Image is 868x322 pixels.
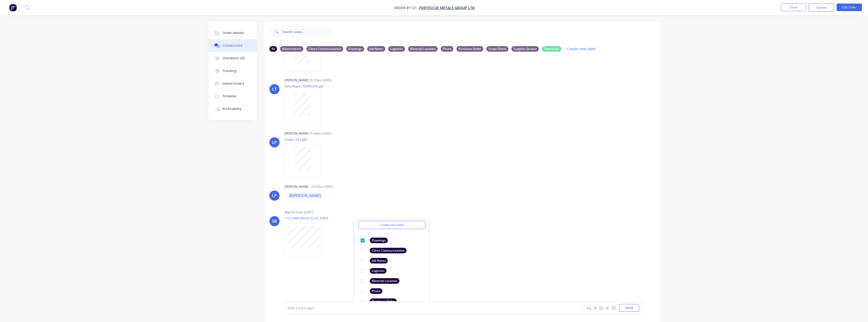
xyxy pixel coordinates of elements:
button: Collaborate [209,39,257,52]
button: Close [781,4,806,11]
div: Order details [223,31,244,35]
span: @[PERSON_NAME] [288,193,322,198]
button: Tracking [209,65,257,77]
div: Material Location [370,278,399,284]
div: Material Location [408,46,438,52]
input: Search notes... [283,27,333,37]
div: All [269,46,277,52]
div: - 07:43am [DATE] [309,184,333,189]
div: [PERSON_NAME] [285,184,308,189]
div: Timeline [223,94,236,99]
div: LT [272,86,277,92]
div: Supplier Quotes [511,46,539,52]
div: Job Notes [370,258,388,263]
div: Client Communication [306,46,343,52]
a: FORTESCUE METALS GROUP LTD [419,5,475,10]
button: Checklists 0/0 [209,52,257,65]
div: SB [272,218,277,224]
button: Create new label [564,45,598,52]
div: Photo [441,46,453,52]
span: Order #1121 - [394,5,419,10]
button: Aa [586,305,592,311]
button: Edit Order [837,4,862,11]
div: Checklists 0/0 [223,56,245,61]
div: Logistics [370,268,386,274]
div: Logistics [388,46,405,52]
button: Timeline [209,90,257,103]
button: Order details [209,27,257,39]
div: Purchase Order [456,46,483,52]
div: 04:41pm [DATE] [291,210,313,215]
div: Linked Orders [223,81,244,86]
button: @ [592,305,598,311]
div: [PERSON_NAME] [285,78,308,83]
div: Collaborate [223,43,243,48]
button: Send [619,304,639,312]
div: LP [272,139,277,145]
div: Drawings [346,46,364,52]
div: Photo [370,288,382,294]
p: Scope 1121.pdf [285,137,326,142]
div: Client Communication [370,248,407,253]
button: ☺ [611,305,617,311]
div: Timesheet [542,46,561,52]
button: Options [809,4,834,12]
div: 05:44pm [DATE] [309,131,331,136]
div: Job Notes [367,46,385,52]
div: You [285,210,290,215]
p: 1121-FMG-MA-01-CL-01_0.PDF [285,216,328,220]
div: 05:37pm [DATE] [309,78,331,83]
button: Profitability [209,103,257,115]
button: Create new label [358,221,426,229]
div: Tracking [223,69,236,73]
img: Factory [9,4,17,11]
div: Drawings [370,238,388,243]
div: Scope Sheet [486,46,508,52]
div: [PERSON_NAME] [285,131,308,136]
div: LP [272,193,277,199]
div: Profitability [223,107,242,111]
button: Linked Orders [209,77,257,90]
div: Purchase Order [370,298,397,304]
div: Attachments [280,46,303,52]
p: Daily Report TEMPLATE.pdf [285,84,326,88]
